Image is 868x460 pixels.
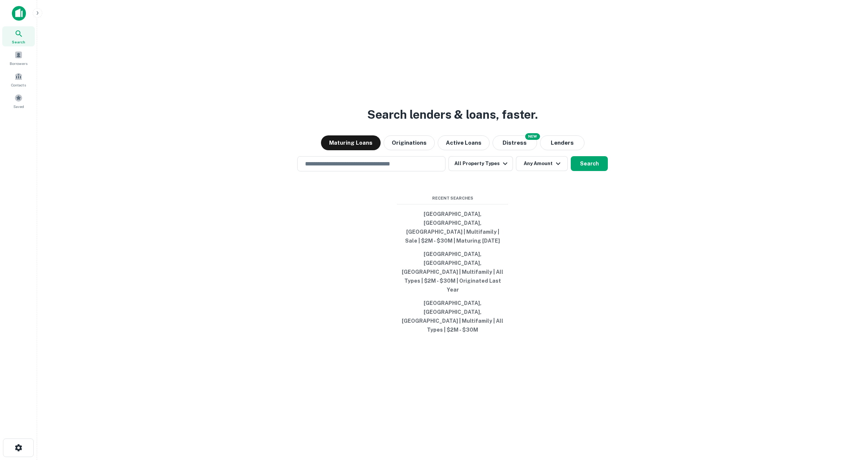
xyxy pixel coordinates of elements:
span: Contacts [11,82,26,88]
button: Maturing Loans [321,135,381,150]
a: Saved [2,91,35,111]
button: Any Amount [516,156,568,171]
button: Active Loans [438,135,490,150]
button: Search distressed loans with lien and other non-mortgage details. [493,135,537,150]
img: capitalize-icon.png [12,6,26,21]
button: Originations [384,135,435,150]
div: NEW [525,133,540,140]
a: Borrowers [2,48,35,68]
button: All Property Types [448,156,513,171]
span: Recent Searches [397,195,508,201]
span: Borrowers [10,60,27,66]
iframe: Chat Widget [831,401,868,436]
button: Search [571,156,608,171]
button: Lenders [540,135,584,150]
span: Search [12,39,25,45]
h3: Search lenders & loans, faster. [367,106,538,124]
a: Contacts [2,69,35,89]
button: [GEOGRAPHIC_DATA], [GEOGRAPHIC_DATA], [GEOGRAPHIC_DATA] | Multifamily | All Types | $2M - $30M | ... [397,247,508,296]
span: Saved [13,103,24,109]
button: [GEOGRAPHIC_DATA], [GEOGRAPHIC_DATA], [GEOGRAPHIC_DATA] | Multifamily | All Types | $2M - $30M [397,296,508,336]
button: [GEOGRAPHIC_DATA], [GEOGRAPHIC_DATA], [GEOGRAPHIC_DATA] | Multifamily | Sale | $2M - $30M | Matur... [397,207,508,247]
a: Search [2,26,35,46]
